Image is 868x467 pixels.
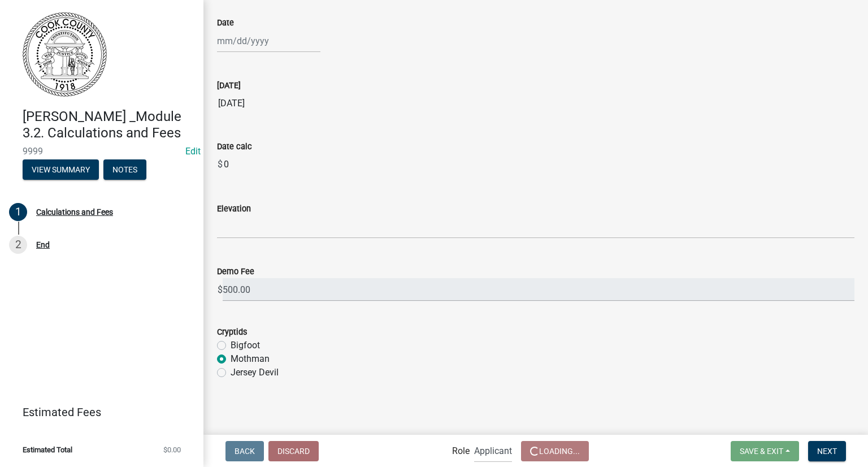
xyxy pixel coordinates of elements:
label: Bigfoot [231,339,260,352]
label: [DATE] [217,82,241,90]
span: $0.00 [163,446,181,453]
button: Save & Exit [731,441,799,461]
a: Edit [185,146,201,157]
span: 9999 [23,146,181,157]
div: 2 [9,236,27,254]
div: End [36,241,50,249]
button: Notes [103,159,146,180]
label: Cryptids [217,328,247,336]
input: mm/dd/yyyy [217,29,320,53]
button: Next [808,441,846,461]
button: Back [225,441,264,461]
div: Calculations and Fees [36,208,113,216]
img: Schneider Training Course - Permitting Staff [23,12,107,97]
span: Loading... [530,446,580,455]
span: Save & Exit [740,446,783,455]
label: Demo Fee [217,268,254,276]
button: Discard [268,441,319,461]
label: Role [452,447,470,456]
wm-modal-confirm: Edit Application Number [185,146,201,157]
h4: [PERSON_NAME] _Module 3.2. Calculations and Fees [23,109,194,141]
a: Estimated Fees [9,401,185,423]
span: Back [235,446,255,455]
span: $ [217,278,223,301]
span: Estimated Total [23,446,72,453]
wm-modal-confirm: Summary [23,166,99,175]
label: Mothman [231,352,270,366]
button: View Summary [23,159,99,180]
div: 1 [9,203,27,221]
label: Jersey Devil [231,366,279,379]
label: Date calc [217,143,252,151]
span: $ [217,153,223,176]
button: Loading... [521,441,589,461]
wm-modal-confirm: Notes [103,166,146,175]
label: Date [217,19,234,27]
span: Next [817,446,837,455]
label: Elevation [217,205,251,213]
